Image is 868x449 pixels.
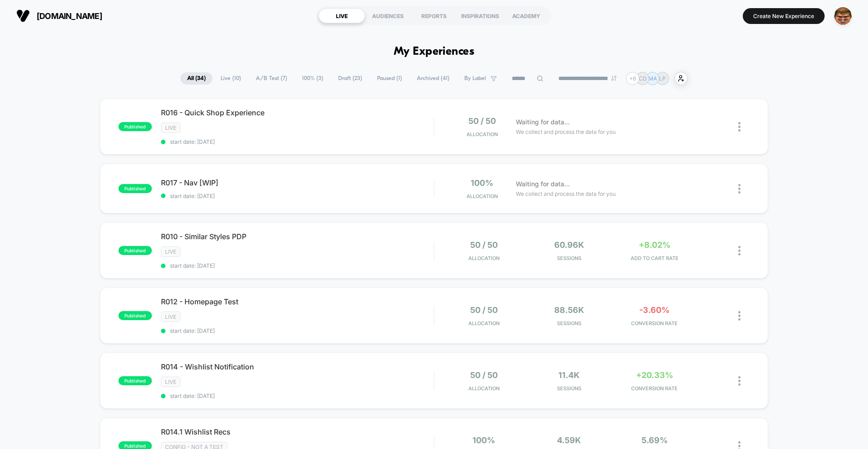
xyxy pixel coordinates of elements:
span: 60.96k [554,240,584,250]
div: AUDIENCES [365,9,411,23]
span: Paused ( 1 ) [370,72,409,85]
span: published [118,122,152,131]
span: start date: [DATE] [161,262,434,269]
span: start date: [DATE] [161,392,434,399]
span: ADD TO CART RATE [614,255,695,261]
button: ppic [831,7,854,25]
span: Allocation [468,320,500,326]
span: 100% [471,178,493,188]
span: 88.56k [554,305,584,315]
span: Allocation [467,131,498,137]
button: Create New Experience [743,8,825,24]
span: Allocation [467,193,498,199]
div: + 6 [626,72,639,85]
span: [DOMAIN_NAME] [37,11,102,21]
span: We collect and process the data for you [516,189,616,198]
img: Visually logo [16,9,30,23]
span: published [118,311,152,320]
span: 11.4k [558,370,580,380]
span: CONVERSION RATE [614,385,695,392]
img: close [738,311,741,321]
span: Allocation [468,385,500,392]
span: Sessions [529,320,610,326]
div: ACADEMY [503,9,549,23]
span: All ( 34 ) [180,72,212,85]
span: published [118,184,152,193]
div: INSPIRATIONS [457,9,503,23]
span: published [118,376,152,385]
span: -3.60% [639,305,670,315]
div: REPORTS [411,9,457,23]
span: Archived ( 41 ) [410,72,456,85]
span: 4.59k [557,435,581,445]
p: MA [648,75,657,82]
span: R014 - Wishlist Notification [161,362,434,371]
span: CONVERSION RATE [614,320,695,326]
div: LIVE [319,9,365,23]
p: CD [639,75,647,82]
span: LIVE [161,246,180,257]
span: Waiting for data... [516,117,570,127]
h1: My Experiences [394,45,475,58]
img: ppic [834,7,852,25]
span: published [118,246,152,255]
span: 50 / 50 [468,116,496,126]
span: R017 - Nav [WIP] [161,178,434,187]
span: 100% [472,435,495,445]
span: start date: [DATE] [161,327,434,334]
span: Waiting for data... [516,179,570,189]
span: LIVE [161,377,180,387]
span: Sessions [529,255,610,261]
span: By Label [464,75,486,82]
span: R016 - Quick Shop Experience [161,108,434,117]
span: Allocation [468,255,500,261]
span: +8.02% [639,240,670,250]
img: close [738,122,741,132]
span: LIVE [161,312,180,322]
span: A/B Test ( 7 ) [249,72,294,85]
img: close [738,184,741,194]
span: LIVE [161,123,180,133]
p: LP [659,75,666,82]
span: 100% ( 3 ) [295,72,330,85]
span: start date: [DATE] [161,193,434,199]
span: +20.33% [636,370,673,380]
span: R014.1 Wishlist Recs [161,427,434,436]
img: end [611,76,617,81]
span: Live ( 10 ) [214,72,248,85]
span: 50 / 50 [470,370,498,380]
button: [DOMAIN_NAME] [14,9,105,23]
img: close [738,376,741,386]
span: Sessions [529,385,610,392]
span: We collect and process the data for you [516,128,616,136]
img: close [738,246,741,255]
span: R012 - Homepage Test [161,297,434,306]
span: 50 / 50 [470,240,498,250]
span: 50 / 50 [470,305,498,315]
span: start date: [DATE] [161,138,434,145]
span: 5.69% [642,435,668,445]
span: Draft ( 23 ) [331,72,369,85]
span: R010 - Similar Styles PDP [161,232,434,241]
